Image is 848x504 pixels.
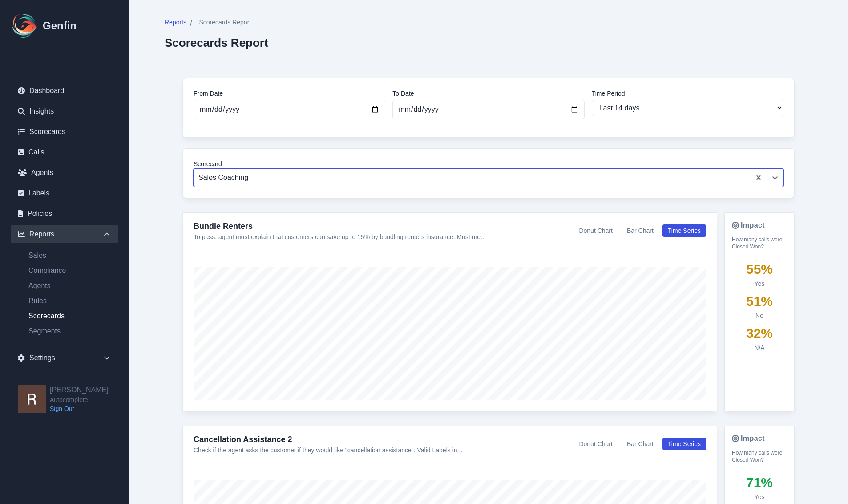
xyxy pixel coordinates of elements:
div: 71 % [732,475,787,491]
a: Insights [11,102,118,120]
h4: Impact [732,433,787,444]
label: From Date [194,89,385,98]
button: Bar Chart [622,438,659,450]
button: Donut Chart [573,438,618,450]
div: N/A [732,343,787,352]
label: To Date [392,89,584,98]
div: 51 % [732,293,787,309]
h2: [PERSON_NAME] [50,385,109,395]
p: Check if the agent asks the customer if they would like "cancellation assistance". Valid Labels i... [194,446,462,455]
p: To pass, agent must explain that customers can save up to 15% by bundling renters insurance. Must... [194,232,486,241]
button: Bar Chart [622,224,659,237]
h1: Genfin [43,19,77,33]
button: Time Series [662,224,706,237]
span: Autocomplete [50,395,109,404]
a: Calls [11,143,118,161]
a: Sales [21,250,118,261]
a: Agents [11,164,118,182]
div: Settings [11,349,118,367]
span: / [190,18,192,29]
button: Donut Chart [573,224,618,237]
div: 55 % [732,261,787,277]
a: Dashboard [11,82,118,100]
span: Scorecards Report [199,18,251,27]
span: Reports [165,18,186,27]
a: Agents [21,280,118,291]
h2: Scorecards Report [165,36,268,49]
a: Bundle Renters [194,222,253,231]
label: Scorecard [194,159,783,168]
div: Yes [732,279,787,288]
a: Reports [165,18,186,29]
div: No [732,311,787,320]
label: Time Period [592,89,783,98]
div: Yes [732,492,787,501]
a: Labels [11,184,118,202]
div: 32 % [732,325,787,341]
a: Compliance [21,265,118,276]
p: How many calls were Closed Won? [732,449,787,463]
p: How many calls were Closed Won? [732,236,787,250]
a: Sign Out [50,404,109,413]
button: Time Series [662,438,706,450]
div: Reports [11,225,118,243]
a: Scorecards [21,311,118,321]
img: Logo [11,12,39,40]
img: Rick Menesini [18,385,46,413]
a: Cancellation Assistance 2 [194,435,292,444]
a: Rules [21,296,118,306]
a: Scorecards [11,123,118,141]
a: Segments [21,326,118,337]
h4: Impact [732,220,787,231]
a: Policies [11,205,118,223]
